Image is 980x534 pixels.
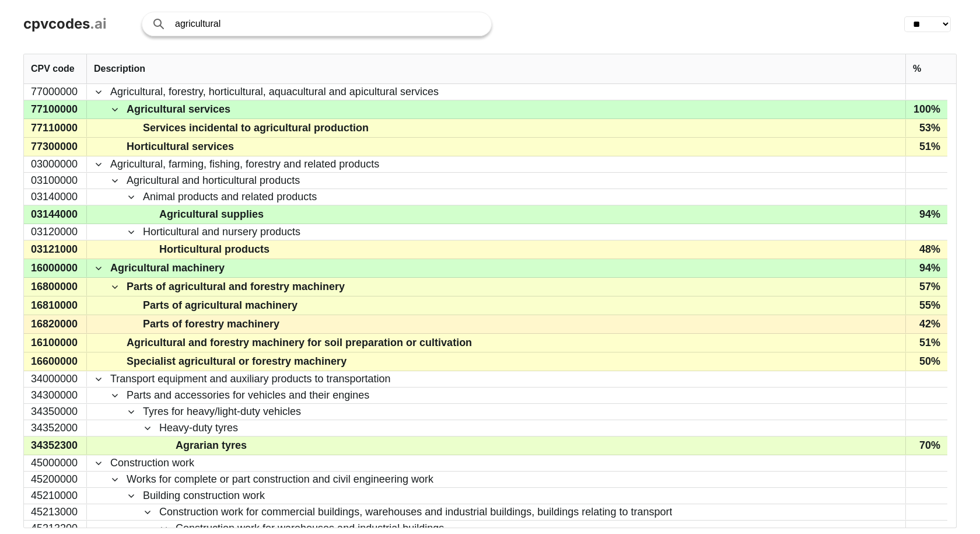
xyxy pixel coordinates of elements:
[24,371,87,387] div: 34000000
[143,190,317,204] span: Animal products and related products
[905,259,947,277] div: 94%
[24,472,87,487] div: 45200000
[127,278,345,295] span: Parts of agricultural and forestry machinery
[24,259,87,277] div: 16000000
[905,334,947,352] div: 51%
[24,119,87,137] div: 77110000
[90,15,107,32] span: .ai
[23,15,90,32] span: cpvcodes
[110,372,391,386] span: Transport equipment and auxiliary products to transportation
[24,173,87,189] div: 03100000
[24,296,87,315] div: 16810000
[24,352,87,371] div: 16600000
[159,241,269,258] span: Horticultural products
[24,100,87,118] div: 77100000
[143,488,265,503] span: Building construction work
[127,101,230,118] span: Agricultural services
[127,334,472,351] span: Agricultural and forestry machinery for soil preparation or cultivation
[24,488,87,504] div: 45210000
[905,437,947,455] div: 70%
[159,421,238,435] span: Heavy-duty tyres
[905,315,947,333] div: 42%
[24,205,87,224] div: 03144000
[24,84,87,100] div: 77000000
[159,505,672,519] span: Construction work for commercial buildings, warehouses and industrial buildings, buildings relati...
[905,119,947,137] div: 53%
[94,64,145,74] span: Description
[127,353,346,370] span: Specialist agricultural or forestry machinery
[24,504,87,520] div: 45213000
[24,315,87,333] div: 16820000
[110,260,225,277] span: Agricultural machinery
[143,120,369,137] span: Services incidental to agricultural production
[143,225,300,239] span: Horticultural and nursery products
[24,334,87,352] div: 16100000
[127,138,234,155] span: Horticultural services
[24,404,87,420] div: 34350000
[24,240,87,259] div: 03121000
[905,352,947,371] div: 50%
[24,189,87,205] div: 03140000
[159,206,264,223] span: Agricultural supplies
[23,16,107,33] a: cpvcodes.ai
[110,85,439,99] span: Agricultural, forestry, horticultural, aquacultural and apicultural services
[24,224,87,240] div: 03120000
[905,278,947,296] div: 57%
[127,173,300,188] span: Agricultural and horticultural products
[24,156,87,172] div: 03000000
[175,12,480,36] input: Search products or services...
[31,64,75,74] span: CPV code
[127,388,369,403] span: Parts and accessories for vehicles and their engines
[905,100,947,118] div: 100%
[110,456,194,470] span: Construction work
[24,388,87,403] div: 34300000
[24,437,87,455] div: 34352300
[24,278,87,296] div: 16800000
[24,420,87,436] div: 34352000
[110,157,379,172] span: Agricultural, farming, fishing, forestry and related products
[913,64,921,74] span: %
[24,455,87,471] div: 45000000
[176,437,247,454] span: Agrarian tyres
[905,138,947,156] div: 51%
[905,240,947,259] div: 48%
[143,297,297,314] span: Parts of agricultural machinery
[905,205,947,224] div: 94%
[127,472,433,487] span: Works for complete or part construction and civil engineering work
[905,296,947,315] div: 55%
[143,404,301,419] span: Tyres for heavy/light-duty vehicles
[143,316,279,333] span: Parts of forestry machinery
[24,138,87,156] div: 77300000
